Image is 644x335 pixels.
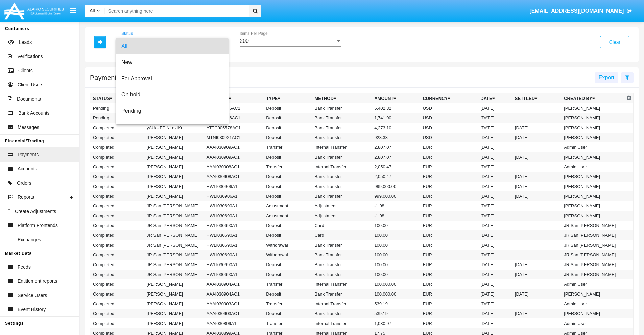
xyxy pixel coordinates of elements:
span: New [121,54,223,71]
span: All [121,38,223,54]
span: On hold [121,87,223,103]
span: Rejected [121,119,223,135]
span: For Approval [121,71,223,87]
span: Pending [121,103,223,119]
